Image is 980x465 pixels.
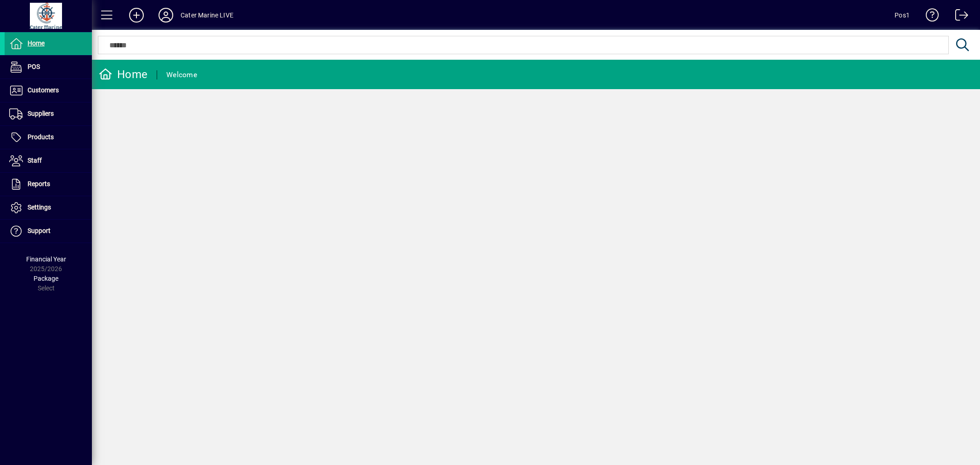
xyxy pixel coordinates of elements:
[5,126,92,149] a: Products
[28,227,51,234] span: Support
[5,173,92,196] a: Reports
[5,79,92,102] a: Customers
[28,180,50,187] span: Reports
[5,220,92,243] a: Support
[26,255,66,263] span: Financial Year
[34,275,58,282] span: Package
[28,86,59,94] span: Customers
[895,8,910,23] div: Pos1
[181,8,233,23] div: Cater Marine LIVE
[28,204,51,211] span: Settings
[28,40,45,47] span: Home
[919,2,939,32] a: Knowledge Base
[122,7,151,23] button: Add
[166,68,197,82] div: Welcome
[5,196,92,219] a: Settings
[5,149,92,172] a: Staff
[28,63,40,70] span: POS
[5,56,92,79] a: POS
[99,67,147,82] div: Home
[151,7,181,23] button: Profile
[28,133,54,141] span: Products
[5,102,92,125] a: Suppliers
[28,157,42,164] span: Staff
[28,110,54,117] span: Suppliers
[948,2,969,32] a: Logout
